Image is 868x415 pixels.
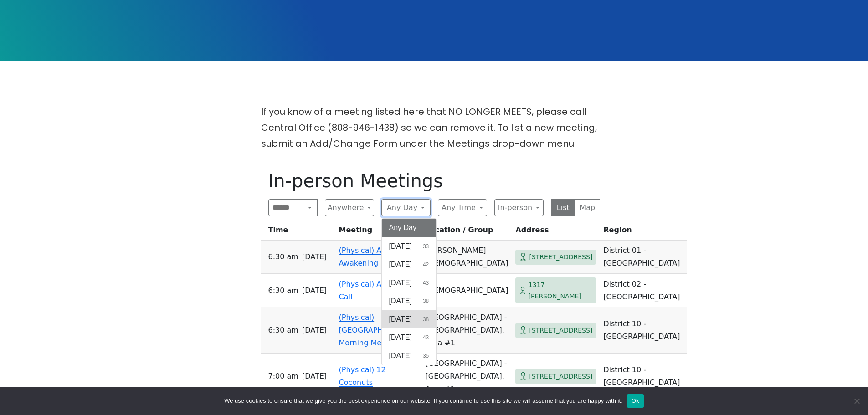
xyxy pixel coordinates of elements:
div: Any Day [381,218,437,365]
th: Meeting [335,224,422,241]
span: 42 results [423,261,429,269]
button: In-person [494,199,544,216]
a: (Physical) A Wakeup Call [339,280,413,301]
span: [STREET_ADDRESS] [529,325,592,336]
button: [DATE]43 results [382,274,437,292]
button: [DATE]35 results [382,347,437,365]
button: Map [575,199,600,216]
span: [DATE] [302,324,327,337]
th: Address [512,224,600,241]
button: Any Day [381,199,431,216]
button: List [551,199,576,216]
span: No [852,396,861,405]
span: [DATE] [302,284,327,297]
span: [DATE] [389,241,412,252]
th: Location / Group [422,224,512,241]
span: [DATE] [389,259,412,270]
span: [DATE] [389,296,412,307]
th: Region [600,224,687,241]
span: [DATE] [302,370,327,383]
button: Ok [627,394,644,408]
button: Any Time [438,199,487,216]
span: [DATE] [389,350,412,361]
span: [DATE] [302,251,327,263]
td: District 02 - [GEOGRAPHIC_DATA] [600,274,687,307]
span: [DATE] [389,332,412,343]
button: [DATE]42 results [382,256,437,274]
span: 35 results [423,352,429,360]
td: District 10 - [GEOGRAPHIC_DATA] [600,354,687,400]
button: [DATE]33 results [382,237,437,256]
span: We use cookies to ensure that we give you the best experience on our website. If you continue to ... [224,396,622,405]
span: 38 results [423,297,429,305]
span: [STREET_ADDRESS] [529,251,592,263]
span: 6:30 AM [268,251,298,263]
span: 6:30 AM [268,284,298,297]
th: Time [261,224,335,241]
span: 33 results [423,242,429,251]
td: District 10 - [GEOGRAPHIC_DATA] [600,307,687,354]
a: (Physical) A Spiritual Awakening [339,246,414,267]
input: Search [268,199,303,216]
span: [DATE] [389,314,412,325]
td: [DEMOGRAPHIC_DATA] [422,274,512,307]
td: [PERSON_NAME][DEMOGRAPHIC_DATA] [422,241,512,274]
span: 43 results [423,279,429,287]
span: 38 results [423,315,429,323]
td: District 01 - [GEOGRAPHIC_DATA] [600,241,687,274]
button: Search [303,199,317,216]
td: [GEOGRAPHIC_DATA] - [GEOGRAPHIC_DATA], Area #1 [422,307,512,354]
td: [GEOGRAPHIC_DATA] - [GEOGRAPHIC_DATA], Area #1 [422,354,512,400]
p: If you know of a meeting listed here that NO LONGER MEETS, please call Central Office (808-946-14... [261,104,607,152]
button: [DATE]43 results [382,328,437,347]
button: [DATE]38 results [382,310,437,328]
span: 43 results [423,333,429,342]
span: 7:00 AM [268,370,298,383]
button: [DATE]38 results [382,292,437,310]
button: Any Day [382,219,437,237]
h1: In-person Meetings [268,170,600,192]
span: 6:30 AM [268,324,298,337]
a: (Physical) [GEOGRAPHIC_DATA] Morning Meditation [339,313,416,347]
span: [DATE] [389,277,412,288]
button: Anywhere [325,199,374,216]
a: (Physical) 12 Coconuts [339,365,386,387]
span: [STREET_ADDRESS] [529,371,592,382]
span: 1317 [PERSON_NAME] [529,279,593,302]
